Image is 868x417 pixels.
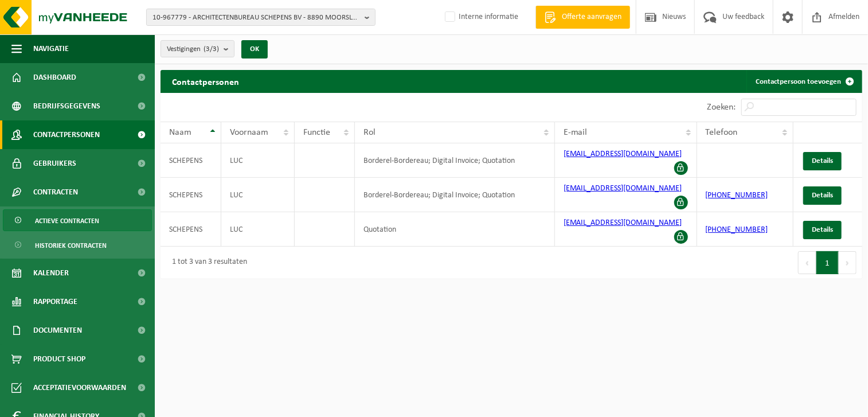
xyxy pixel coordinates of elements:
td: LUC [221,212,295,247]
span: Naam [169,128,191,137]
span: Telefoon [706,128,738,137]
button: 1 [816,251,839,274]
a: [EMAIL_ADDRESS][DOMAIN_NAME] [564,150,682,158]
span: Vestigingen [167,41,219,58]
a: [PHONE_NUMBER] [706,225,768,234]
span: E-mail [564,128,588,137]
button: Next [839,251,857,274]
span: Kalender [33,259,69,287]
a: Contactpersoon toevoegen [746,70,861,93]
button: OK [241,40,268,59]
td: Borderel-Bordereau; Digital Invoice; Quotation [355,143,555,178]
span: Bedrijfsgegevens [33,92,100,120]
span: Documenten [33,316,82,345]
a: Historiek contracten [3,234,152,256]
span: Gebruikers [33,149,76,178]
td: SCHEPENS [161,212,221,247]
div: 1 tot 3 van 3 resultaten [166,252,247,273]
button: Previous [798,251,816,274]
a: Actieve contracten [3,209,152,231]
a: [EMAIL_ADDRESS][DOMAIN_NAME] [564,219,682,227]
label: Zoeken: [707,103,736,112]
span: Details [812,192,833,199]
a: Details [803,186,842,205]
label: Interne informatie [443,9,518,26]
button: 10-967779 - ARCHITECTENBUREAU SCHEPENS BV - 8890 MOORSLEDE, AZALEALAAN 11 [146,9,376,26]
span: 10-967779 - ARCHITECTENBUREAU SCHEPENS BV - 8890 MOORSLEDE, AZALEALAAN 11 [153,9,360,26]
span: Rapportage [33,287,77,316]
span: Dashboard [33,63,76,92]
a: Details [803,221,842,239]
count: (3/3) [204,45,219,53]
a: [EMAIL_ADDRESS][DOMAIN_NAME] [564,184,682,193]
span: Rol [363,128,376,137]
td: Borderel-Bordereau; Digital Invoice; Quotation [355,178,555,212]
span: Actieve contracten [35,210,99,232]
td: LUC [221,143,295,178]
td: Quotation [355,212,555,247]
button: Vestigingen(3/3) [161,40,234,57]
span: Offerte aanvragen [559,11,624,23]
span: Functie [303,128,330,137]
span: Navigatie [33,34,69,63]
td: LUC [221,178,295,212]
h2: Contactpersonen [161,70,251,92]
span: Acceptatievoorwaarden [33,373,126,402]
td: SCHEPENS [161,178,221,212]
span: Details [812,157,833,165]
span: Voornaam [230,128,268,137]
a: Offerte aanvragen [535,6,630,29]
span: Details [812,226,833,233]
a: Details [803,152,842,170]
span: Contracten [33,178,78,206]
span: Contactpersonen [33,120,100,149]
a: [PHONE_NUMBER] [706,191,768,200]
span: Product Shop [33,345,85,373]
span: Historiek contracten [35,235,107,256]
td: SCHEPENS [161,143,221,178]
